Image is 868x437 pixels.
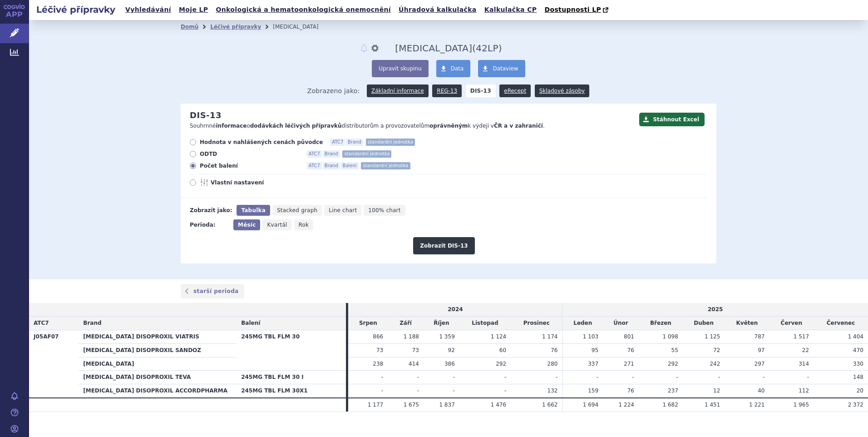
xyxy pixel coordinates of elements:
td: 2024 [348,303,562,316]
span: Počet balení [200,162,300,169]
span: 1 837 [439,402,454,408]
a: Základní informace [367,84,429,97]
span: - [763,374,764,380]
a: starší perioda [181,284,244,298]
a: Data [436,60,471,77]
span: 330 [853,361,863,367]
span: 470 [853,347,863,353]
span: 1 103 [583,333,598,340]
span: Balení [341,162,359,169]
span: 292 [496,361,506,367]
span: 73 [412,347,419,353]
th: [MEDICAL_DATA] [79,357,237,371]
span: 112 [799,387,809,394]
h2: Léčivé přípravky [29,3,123,16]
a: Kalkulačka CP [482,4,540,16]
th: J05AF07 [29,330,79,397]
th: 245MG TBL FLM 30 I [237,371,346,384]
span: 40 [758,387,764,394]
span: - [807,374,809,380]
span: Tabulka [241,207,265,214]
span: Brand [323,162,340,169]
span: Vlastní nastavení [211,179,311,186]
strong: ČR a v zahraničí [494,123,543,129]
td: Prosinec [511,317,562,330]
span: 1 404 [848,333,863,340]
button: Zobrazit DIS-13 [413,237,474,254]
span: 1 682 [663,402,678,408]
span: - [381,387,383,394]
span: - [676,374,678,380]
a: Onkologická a hematoonkologická onemocnění [213,4,394,16]
div: Perioda: [190,219,229,230]
th: 245MG TBL FLM 30 [237,330,346,370]
strong: DIS-13 [466,84,496,97]
span: 1 965 [794,402,809,408]
span: 148 [853,374,863,380]
span: 1 188 [404,333,419,340]
span: Zobrazeno jako: [307,84,360,97]
span: 1 451 [705,402,720,408]
a: Moje LP [176,4,211,16]
span: 60 [499,347,506,353]
span: 42 [476,43,488,54]
th: [MEDICAL_DATA] DISOPROXIL SANDOZ [79,343,237,357]
span: - [504,374,506,380]
strong: informace [216,123,247,129]
span: 314 [799,361,809,367]
span: 1 662 [542,402,557,408]
button: Upravit skupinu [372,60,428,77]
span: Data [451,65,464,72]
span: 297 [755,361,765,367]
span: 76 [627,347,634,353]
button: notifikace [360,43,369,54]
span: 1 476 [491,402,506,408]
span: 237 [668,387,678,394]
th: 245MG TBL FLM 30X1 [237,384,346,398]
span: 1 098 [663,333,678,340]
td: Březen [639,317,683,330]
button: Stáhnout Excel [639,113,705,126]
th: [MEDICAL_DATA] DISOPROXIL VIATRIS [79,330,237,343]
span: - [556,374,557,380]
span: ATC7 [307,162,322,169]
a: eRecept [499,84,531,97]
span: Line chart [329,207,357,214]
span: 1 124 [491,333,506,340]
span: standardní jednotka [342,150,391,158]
span: 76 [551,347,557,353]
span: ATC7 [34,320,49,326]
td: Červen [769,317,814,330]
th: [MEDICAL_DATA] DISOPROXIL ACCORDPHARMA [79,384,237,398]
span: 20 [857,387,863,394]
a: Dostupnosti LP [542,4,613,16]
a: Domů [181,24,198,30]
span: 132 [547,387,558,394]
span: 1 359 [439,333,454,340]
span: 100% chart [368,207,400,214]
span: 242 [710,361,720,367]
span: Brand [83,320,101,326]
span: - [453,374,454,380]
span: ( LP) [472,43,502,54]
span: 73 [376,347,383,353]
span: 271 [624,361,634,367]
td: Listopad [459,317,511,330]
span: 1 174 [542,333,557,340]
span: - [632,374,634,380]
span: 2 372 [848,402,863,408]
a: Léčivé přípravky [210,24,261,30]
span: 801 [624,333,634,340]
a: Skladové zásoby [535,84,589,97]
span: Rok [299,222,309,228]
strong: oprávněným [429,123,468,129]
span: Balení [241,320,260,326]
span: 866 [373,333,383,340]
span: 414 [409,361,419,367]
span: - [417,387,419,394]
td: Září [388,317,424,330]
span: 159 [588,387,598,394]
span: 1 517 [794,333,809,340]
span: Hodnota v nahlášených cenách původce [200,139,323,146]
div: Zobrazit jako: [190,205,232,216]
